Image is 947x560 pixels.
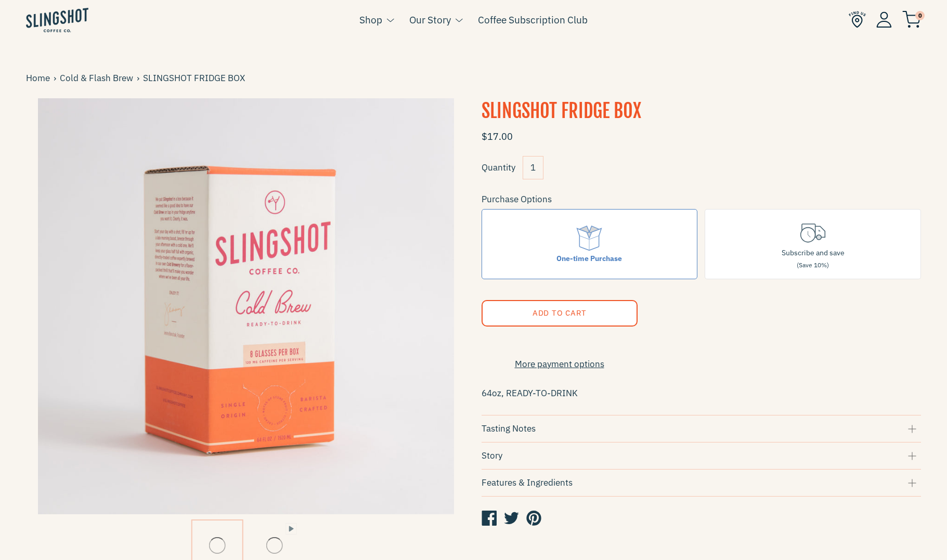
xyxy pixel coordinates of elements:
div: One-time Purchase [556,253,622,264]
a: More payment options [482,357,638,371]
a: Cold & Flash Brew [60,71,137,85]
button: Add to Cart [482,300,638,327]
img: cart [902,11,921,28]
div: Tasting Notes [482,422,922,436]
span: › [54,71,60,85]
legend: Purchase Options [482,192,552,206]
span: SLINGSHOT FRIDGE BOX [143,71,249,85]
img: Slingshot Fridge Box 64oz Ready-to-Drink [26,98,466,514]
div: Features & Ingredients [482,476,922,490]
span: › [137,71,143,85]
span: Add to Cart [532,308,586,318]
img: Account [876,11,892,28]
span: (Save 10%) [797,261,829,269]
a: Shop [359,12,382,28]
a: Coffee Subscription Club [478,12,588,28]
a: 0 [902,14,921,26]
span: $17.00 [482,131,513,142]
a: Our Story [409,12,451,28]
a: Home [26,71,54,85]
div: Story [482,449,922,463]
h1: SLINGSHOT FRIDGE BOX [482,98,922,124]
img: Find Us [849,11,866,28]
span: Subscribe and save [782,248,845,257]
span: 0 [915,11,925,20]
label: Quantity [482,162,515,173]
p: 64oz, READY-TO-DRINK [482,384,922,402]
